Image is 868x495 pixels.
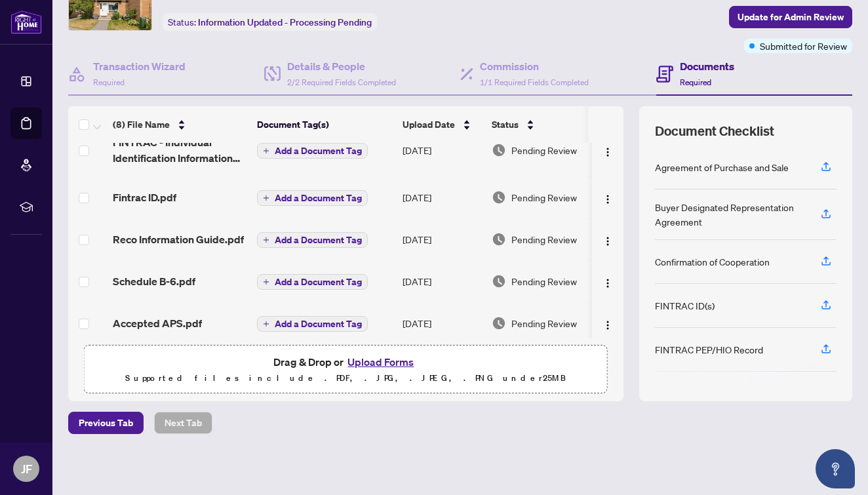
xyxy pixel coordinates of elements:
button: Upload Forms [344,353,418,370]
h4: Commission [480,58,589,74]
span: Required [680,77,711,87]
button: Open asap [816,449,855,488]
span: Fintrac ID.pdf [113,189,176,205]
span: Add a Document Tag [275,193,362,203]
button: Add a Document Tag [257,274,368,290]
span: plus [263,148,269,154]
td: [DATE] [397,302,486,344]
span: Add a Document Tag [275,235,362,245]
button: Next Tab [154,412,212,434]
span: Previous Tab [79,412,133,433]
span: Required [93,77,125,87]
td: [DATE] [397,176,486,218]
img: Logo [602,278,613,288]
span: Status [492,117,519,132]
span: Pending Review [511,143,577,157]
span: Drag & Drop or [273,353,418,370]
button: Add a Document Tag [257,189,368,207]
span: Drag & Drop orUpload FormsSupported files include .PDF, .JPG, .JPEG, .PNG under25MB [85,346,607,394]
span: Pending Review [511,232,577,247]
button: Add a Document Tag [257,142,368,159]
span: plus [263,237,269,243]
div: FINTRAC PEP/HIO Record [655,342,763,357]
th: Status [486,106,598,143]
button: Logo [597,229,618,250]
span: Pending Review [511,190,577,205]
span: Upload Date [403,117,455,132]
h4: Transaction Wizard [93,58,186,74]
button: Logo [597,313,618,334]
th: (8) File Name [108,106,252,143]
td: [DATE] [397,260,486,302]
span: plus [263,195,269,201]
div: Agreement of Purchase and Sale [655,160,789,174]
span: Accepted APS.pdf [113,315,202,331]
button: Previous Tab [68,412,144,434]
div: Buyer Designated Representation Agreement [655,200,805,229]
span: Schedule B-6.pdf [113,273,195,289]
button: Add a Document Tag [257,143,368,159]
button: Add a Document Tag [257,315,368,332]
span: Information Updated - Processing Pending [198,16,372,28]
span: (8) File Name [113,117,170,132]
h4: Details & People [287,58,396,74]
button: Update for Admin Review [729,6,852,28]
span: 2/2 Required Fields Completed [287,77,396,87]
img: Logo [602,147,613,157]
img: Document Status [492,232,506,247]
span: plus [263,279,269,285]
button: Add a Document Tag [257,273,368,290]
div: Status: [163,13,377,31]
span: Document Checklist [655,122,774,140]
img: Document Status [492,143,506,157]
span: Add a Document Tag [275,319,362,328]
p: Supported files include .PDF, .JPG, .JPEG, .PNG under 25 MB [92,370,599,386]
span: Submitted for Review [760,39,847,53]
img: Document Status [492,190,506,205]
th: Document Tag(s) [252,106,397,143]
span: plus [263,321,269,327]
h4: Documents [680,58,734,74]
span: Reco Information Guide.pdf [113,231,244,247]
span: Pending Review [511,274,577,288]
td: [DATE] [397,218,486,260]
img: Logo [602,320,613,330]
th: Upload Date [397,106,486,143]
button: Logo [597,140,618,161]
span: JF [21,460,32,478]
span: Add a Document Tag [275,146,362,155]
div: Confirmation of Cooperation [655,254,770,269]
div: FINTRAC ID(s) [655,298,715,313]
button: Add a Document Tag [257,316,368,332]
img: Document Status [492,316,506,330]
button: Logo [597,187,618,208]
span: Add a Document Tag [275,277,362,287]
img: logo [10,10,42,34]
td: [DATE] [397,124,486,176]
span: 1/1 Required Fields Completed [480,77,589,87]
button: Add a Document Tag [257,190,368,206]
button: Logo [597,271,618,292]
img: Document Status [492,274,506,288]
span: Pending Review [511,316,577,330]
img: Logo [602,194,613,205]
img: Logo [602,236,613,247]
button: Add a Document Tag [257,232,368,248]
span: Update for Admin Review [738,7,844,28]
span: FINTRAC - Individual Identification Information Record-2.pdf [113,134,247,166]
